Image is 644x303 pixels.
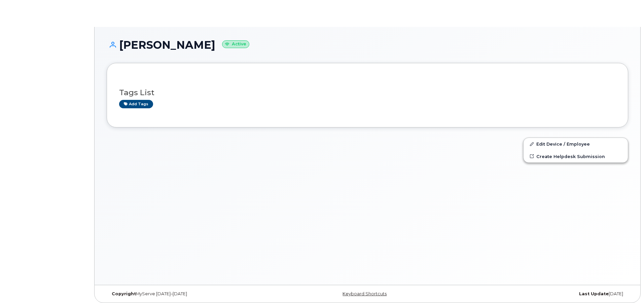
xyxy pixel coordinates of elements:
[107,291,281,297] div: MyServe [DATE]–[DATE]
[524,150,628,162] a: Create Helpdesk Submission
[107,39,628,51] h1: [PERSON_NAME]
[343,291,387,296] a: Keyboard Shortcuts
[222,40,249,48] small: Active
[112,291,136,296] strong: Copyright
[119,100,153,108] a: Add tags
[524,138,628,150] a: Edit Device / Employee
[579,291,609,296] strong: Last Update
[119,88,616,97] h3: Tags List
[454,291,628,297] div: [DATE]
